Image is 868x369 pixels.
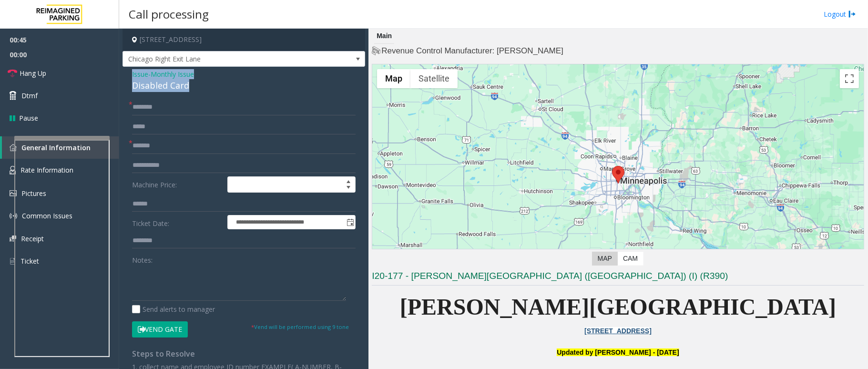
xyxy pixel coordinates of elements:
[132,349,356,359] h4: Steps to Resolve
[612,166,624,184] div: 800 East 28th Street, Minneapolis, MN
[10,257,16,266] img: 'icon'
[2,136,119,159] a: General Information
[10,144,17,151] img: 'icon'
[132,79,356,92] div: Disabled Card
[148,70,194,79] span: -
[10,236,16,242] img: 'icon'
[130,215,225,229] label: Ticket Date:
[132,304,215,314] label: Send alerts to manager
[617,252,643,266] label: CAM
[251,323,349,330] small: Vend will be performed using 9 tone
[123,51,317,67] span: Chicago Right Exit Lane
[557,348,679,356] font: Updated by [PERSON_NAME] - [DATE]
[130,176,225,193] label: Machine Price:
[19,113,38,123] span: Pause
[151,69,194,79] span: Monthly Issue
[592,252,618,266] label: Map
[132,252,153,265] label: Notes:
[840,69,859,88] button: Toggle fullscreen view
[372,45,864,57] h4: Revenue Control Manufacturer: [PERSON_NAME]
[10,190,17,196] img: 'icon'
[10,212,17,220] img: 'icon'
[345,215,355,229] span: Toggle popup
[377,69,410,88] button: Show street map
[824,9,856,19] a: Logout
[124,2,214,26] h3: Call processing
[10,166,16,174] img: 'icon'
[132,321,188,338] button: Vend Gate
[848,9,856,19] img: logout
[123,29,365,51] h4: [STREET_ADDRESS]
[374,29,394,44] div: Main
[410,69,458,88] button: Show satellite imagery
[400,294,837,319] span: [PERSON_NAME][GEOGRAPHIC_DATA]
[584,327,652,335] a: [STREET_ADDRESS]
[342,177,355,184] span: Increase value
[342,184,355,192] span: Decrease value
[372,270,864,286] h3: I20-177 - [PERSON_NAME][GEOGRAPHIC_DATA] ([GEOGRAPHIC_DATA]) (I) (R390)
[20,68,46,78] span: Hang Up
[21,91,38,101] span: Dtmf
[132,69,148,79] span: Issue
